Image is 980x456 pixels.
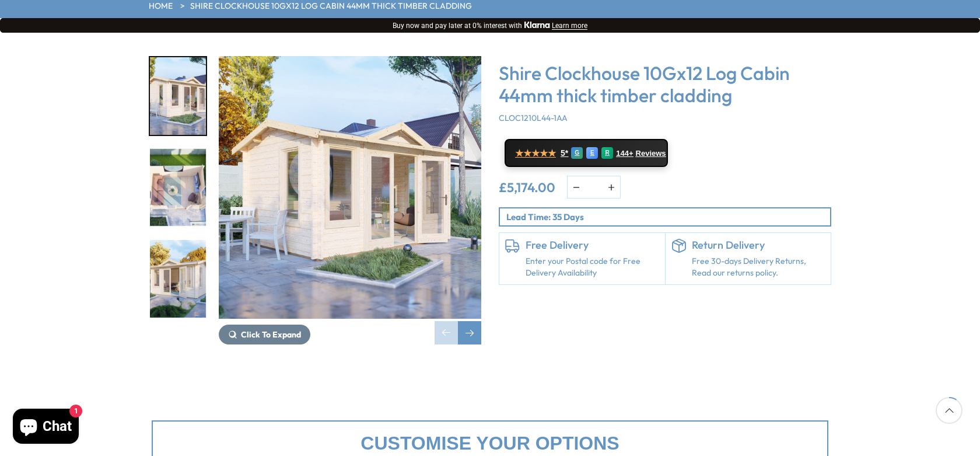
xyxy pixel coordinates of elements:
[241,329,301,340] span: Click To Expand
[601,147,613,159] div: R
[499,113,568,123] span: CLOC1210L44-1AA
[458,321,481,344] div: Next slide
[515,148,556,159] span: ★★★★★
[219,56,481,344] div: 1 / 5
[219,325,310,344] button: Click To Expand
[636,149,666,158] span: Reviews
[506,211,830,223] p: Lead Time: 35 Days
[150,240,206,318] img: Clockhouse4x3-1sq_e176b73c-b08a-4080-b20e-0454e40b369e_200x200.jpg
[586,147,598,159] div: E
[435,321,458,344] div: Previous slide
[616,149,633,158] span: 144+
[526,256,659,279] a: Enter your Postal code for Free Delivery Availability
[149,56,207,136] div: 1 / 5
[499,62,831,107] h3: Shire Clockhouse 10Gx12 Log Cabin 44mm thick timber cladding
[219,56,481,319] img: Shire Clockhouse 10Gx12 Log Cabin 44mm thick timber cladding - Best Shed
[149,239,207,319] div: 3 / 5
[150,57,206,135] img: Clockhouse4x3-2sq_8f18e7be-c63e-4113-bb73-2dca1756a5b4_200x200.jpg
[149,148,207,228] div: 2 / 5
[571,147,583,159] div: G
[692,256,825,279] p: Free 30-days Delivery Returns, Read our returns policy.
[149,1,173,12] a: HOME
[499,181,555,194] ins: £5,174.00
[526,239,659,252] h6: Free Delivery
[150,149,206,227] img: Clockhouse4x3-3sq_3c470bdc-3660-43dc-9fc1-3cf41ad2c29e_200x200.jpg
[9,409,82,447] inbox-online-store-chat: Shopify online store chat
[692,239,825,252] h6: Return Delivery
[505,139,668,167] a: ★★★★★ 5* G E R 144+ Reviews
[190,1,472,12] a: Shire Clockhouse 10Gx12 Log Cabin 44mm thick timber cladding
